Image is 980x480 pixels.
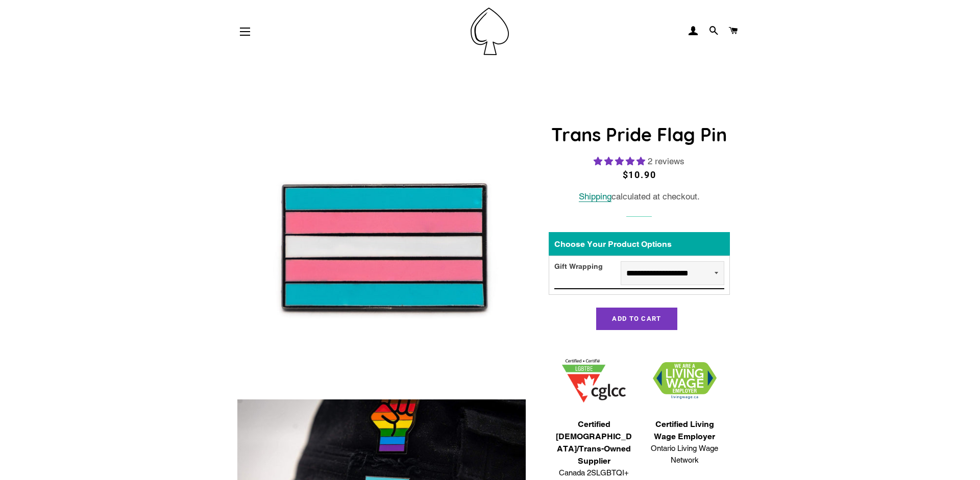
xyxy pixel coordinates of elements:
[549,232,730,256] div: Choose Your Product Options
[623,169,656,180] span: $10.90
[562,359,626,402] img: 1705457225.png
[554,418,634,467] span: Certified [DEMOGRAPHIC_DATA]/Trans-Owned Supplier
[471,8,509,55] img: Pin-Ace
[653,362,717,399] img: 1706832627.png
[579,191,611,202] a: Shipping
[596,308,677,330] button: Add to Cart
[237,104,526,392] img: Trans Pride Flag Enamel Pin Badge Transgender Lapel LGBTQ Gift For Her/Him - Pin Ace
[549,122,730,147] h1: Trans Pride Flag Pin
[549,190,730,204] div: calculated at checkout.
[644,443,725,466] span: Ontario Living Wage Network
[594,156,648,166] span: 5.00 stars
[648,156,684,166] span: 2 reviews
[621,261,724,285] select: Gift Wrapping
[644,418,725,443] span: Certified Living Wage Employer
[554,261,621,285] div: Gift Wrapping
[612,315,661,322] span: Add to Cart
